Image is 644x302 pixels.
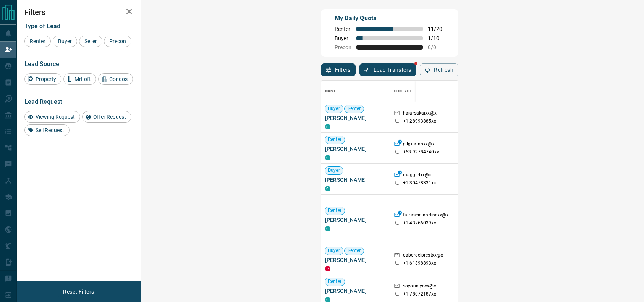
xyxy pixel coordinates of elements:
div: Sell Request [24,124,70,136]
div: condos.ca [325,186,330,191]
span: Buyer [325,105,343,112]
span: Renter [27,38,48,44]
span: Renter [345,247,364,254]
div: condos.ca [325,226,330,231]
span: 11 / 20 [428,26,445,32]
span: Buyer [335,35,351,41]
span: [PERSON_NAME] [325,145,386,153]
span: [PERSON_NAME] [325,176,386,184]
p: My Daily Quota [335,14,445,23]
div: condos.ca [325,124,330,129]
span: 1 / 10 [428,35,445,41]
button: Reset Filters [58,285,99,298]
p: hajarsakajxx@x [403,110,437,118]
button: Lead Transfers [359,63,416,76]
p: fatraseid.andinexx@x [403,212,449,220]
span: Condos [107,76,130,82]
span: Precon [107,38,129,44]
span: Sell Request [33,127,67,133]
button: Refresh [420,63,458,76]
p: +1- 78072187xx [403,291,436,297]
span: Type of Lead [24,23,60,30]
div: Name [325,81,337,102]
div: Condos [98,73,133,85]
span: Renter [345,105,364,112]
span: Precon [335,44,351,50]
span: Buyer [325,247,343,254]
span: Buyer [325,167,343,174]
span: [PERSON_NAME] [325,114,386,122]
p: gilguatnoxx@x [403,141,435,149]
button: Filters [321,63,356,76]
span: Viewing Request [33,114,78,120]
span: Offer Request [91,114,129,120]
p: +63- 92784740xx [403,149,439,155]
p: +1- 28993385xx [403,118,436,124]
div: Contact [394,81,412,102]
p: +1- 43766039xx [403,220,436,226]
div: property.ca [325,266,330,271]
div: Viewing Request [24,111,80,123]
span: Lead Source [24,60,59,68]
div: condos.ca [325,155,330,160]
p: dabergelprestxx@x [403,252,443,260]
span: Renter [325,136,345,143]
div: Precon [104,36,131,47]
span: [PERSON_NAME] [325,216,386,224]
div: Property [24,73,61,85]
span: Seller [82,38,100,44]
span: Property [33,76,59,82]
span: Renter [335,26,351,32]
div: Renter [24,36,51,47]
h2: Filters [24,8,133,17]
span: [PERSON_NAME] [325,256,386,264]
span: Buyer [55,38,74,44]
span: Renter [325,207,345,214]
span: 0 / 0 [428,44,445,50]
div: Seller [79,36,102,47]
span: MrLoft [72,76,94,82]
span: [PERSON_NAME] [325,287,386,295]
span: Renter [325,278,345,285]
span: Lead Request [24,98,62,105]
div: Buyer [53,36,77,47]
p: soyoun-yoxx@x [403,283,436,291]
p: +1- 30478331xx [403,180,436,186]
div: Name [321,81,390,102]
div: MrLoft [63,73,96,85]
p: maggielxx@x [403,172,431,180]
p: +1- 61398393xx [403,260,436,266]
div: Offer Request [82,111,131,123]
